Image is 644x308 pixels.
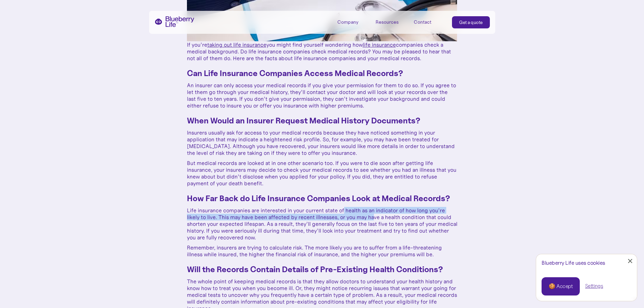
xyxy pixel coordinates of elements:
h3: When Would an Insurer Request Medical History Documents? [187,116,457,126]
p: Remember, insurers are trying to calculate risk. The more likely you are to suffer from a life-th... [187,244,457,258]
a: Settings [585,283,603,290]
p: But medical records are looked at in one other scenario too. If you were to die soon after gettin... [187,160,457,187]
a: 🍪 Accept [542,277,580,295]
h3: Can Life Insurance Companies Access Medical Records? [187,68,457,78]
a: life insurance [363,41,396,48]
h3: How Far Back do Life Insurance Companies Look at Medical Records? [187,193,457,204]
div: Blueberry Life uses cookies [542,260,631,266]
p: Life insurance companies are interested in your current state of health as an indicator of how lo... [187,207,457,241]
div: Contact [414,19,431,25]
div: Company [337,16,368,27]
div: Resources [376,19,399,25]
div: Resources [376,16,406,27]
h3: Will the Records Contain Details of Pre-Existing Health Conditions? [187,264,457,275]
a: Close Cookie Popup [623,254,637,268]
a: home [154,16,194,27]
a: taking out life insurance [207,41,266,48]
a: Get a quote [452,16,490,28]
p: An insurer can only access your medical records if you give your permission for them to do so. If... [187,82,457,109]
p: If you’re you might find yourself wondering how companies check a medical background. Do life ins... [187,41,457,62]
div: Company [337,19,358,25]
div: 🍪 Accept [549,283,573,290]
div: Get a quote [459,19,483,26]
p: Insurers usually ask for access to your medical records because they have noticed something in yo... [187,129,457,156]
a: Contact [414,16,444,27]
